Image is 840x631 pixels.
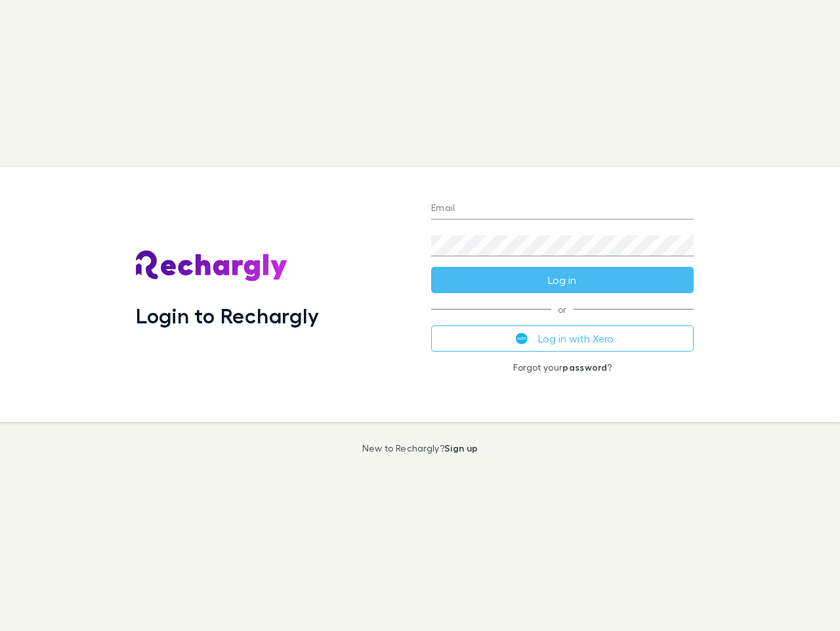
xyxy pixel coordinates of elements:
p: Forgot your ? [431,362,694,373]
button: Log in with Xero [431,325,694,352]
p: New to Rechargly? [362,443,478,454]
a: password [562,362,607,373]
a: Sign up [444,442,478,454]
h1: Login to Rechargly [136,303,319,328]
img: Rechargly's Logo [136,250,288,282]
span: or [431,309,694,310]
img: Xero's logo [516,333,528,344]
button: Log in [431,267,694,293]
